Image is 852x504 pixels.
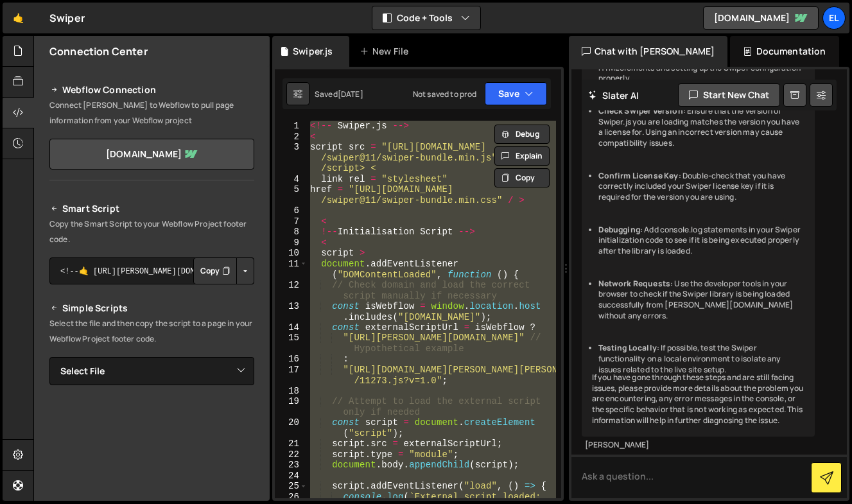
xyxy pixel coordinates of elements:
[678,83,780,107] button: Start new chat
[275,216,308,227] div: 7
[703,6,819,30] a: [DOMAIN_NAME]
[275,471,308,482] div: 24
[275,417,308,439] div: 20
[569,36,728,67] div: Chat with [PERSON_NAME]
[494,125,550,144] button: Debug
[485,82,547,105] button: Save
[730,36,839,67] div: Documentation
[494,168,550,187] button: Copy
[372,6,480,30] button: Code + Tools
[598,278,671,289] strong: Network Requests
[360,45,413,58] div: New File
[598,106,805,149] li: : Ensure that the version of Swiper.js you are loading matches the version you have a license for...
[275,301,308,322] div: 13
[49,44,148,58] h2: Connection Center
[49,139,254,169] a: [DOMAIN_NAME]
[275,184,308,205] div: 5
[3,3,34,33] a: 🤙
[49,82,254,98] h2: Webflow Connection
[275,132,308,143] div: 2
[275,174,308,185] div: 4
[598,342,657,353] strong: Testing Locally
[275,248,308,259] div: 10
[822,6,846,30] a: El
[275,205,308,216] div: 6
[293,45,333,58] div: Swiper.js
[598,170,679,181] strong: Confirm License Key
[49,300,254,316] h2: Simple Scripts
[275,354,308,365] div: 16
[49,201,254,216] h2: Smart Script
[49,10,85,26] div: Swiper
[275,449,308,460] div: 22
[275,142,308,174] div: 3
[275,238,308,248] div: 9
[275,481,308,492] div: 25
[275,259,308,280] div: 11
[275,227,308,238] div: 8
[193,257,237,284] button: Copy
[49,257,254,284] textarea: <!--🤙 [URL][PERSON_NAME][DOMAIN_NAME]> <script>document.addEventListener("DOMContentLoaded", func...
[275,121,308,132] div: 1
[598,279,805,322] li: : Use the developer tools in your browser to check if the Swiper library is being loaded successf...
[598,105,683,116] strong: Check Swiper Version
[275,280,308,301] div: 12
[275,460,308,471] div: 23
[598,224,640,235] strong: Debugging
[585,440,812,451] div: [PERSON_NAME]
[315,89,363,100] div: Saved
[275,365,308,386] div: 17
[413,89,477,100] div: Not saved to prod
[338,89,363,100] div: [DATE]
[275,386,308,397] div: 18
[275,322,308,333] div: 14
[275,396,308,417] div: 19
[494,146,550,166] button: Explain
[275,439,308,449] div: 21
[598,225,805,257] li: : Add console.log statements in your Swiper initialization code to see if it is being executed pr...
[49,216,254,247] p: Copy the Smart Script to your Webflow Project footer code.
[193,257,254,284] div: Button group with nested dropdown
[275,333,308,354] div: 15
[588,89,639,101] h2: Slater AI
[49,316,254,347] p: Select the file and then copy the script to a page in your Webflow Project footer code.
[598,343,805,375] li: : If possible, test the Swiper functionality on a local environment to isolate any issues related...
[598,171,805,203] li: : Double-check that you have correctly included your Swiper license key if it is required for the...
[49,98,254,128] p: Connect [PERSON_NAME] to Webflow to pull page information from your Webflow project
